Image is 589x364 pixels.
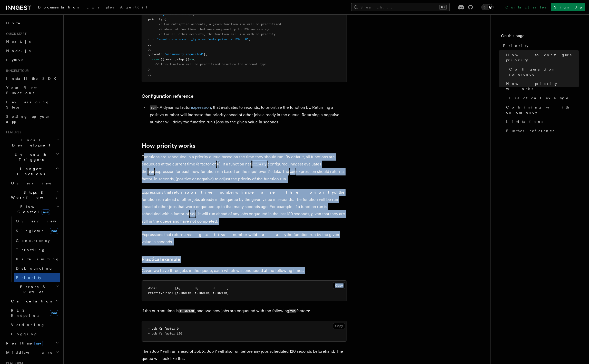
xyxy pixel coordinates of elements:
[11,181,64,185] span: Overview
[148,72,152,76] span: );
[9,179,60,188] a: Overview
[4,46,60,55] a: Node.js
[9,320,60,329] a: Versioning
[150,47,152,51] span: ,
[6,100,50,109] span: Leveraging Steps
[251,162,268,166] code: priority
[216,162,219,166] code: 0
[150,42,152,46] span: ,
[507,65,579,79] a: Configuration reference
[506,52,579,63] span: How to configure priority
[504,126,579,135] a: Further reference
[506,119,543,124] span: Limitations
[4,164,60,179] button: Inngest Functions
[9,217,60,282] div: Flow Controlnew
[9,190,57,200] span: Steps & Workflows
[148,170,155,174] code: run
[148,52,161,56] span: { event
[161,52,162,56] span: :
[191,105,211,110] a: expression
[507,93,579,103] a: Practical example
[148,291,229,295] span: Priority/Time: [12:00:10, 12:00:40, 12:02:10]
[142,189,347,225] p: Expressions that return a number will of the function run ahead of other jobs already in the queu...
[16,276,41,280] span: Priority
[502,3,549,11] a: Contact sales
[152,57,161,61] span: async
[189,212,196,216] code: 120
[189,57,193,61] span: =>
[179,309,195,313] code: 12:02:30
[11,332,38,336] span: Logging
[9,299,53,304] span: Cancellation
[148,42,150,46] span: }
[4,83,60,97] a: Your first Functions
[155,62,267,66] span: // This function will be prioritized based on the account type
[16,229,45,233] span: Singleton
[9,282,60,297] button: Errors & Retries
[4,55,60,65] a: Python
[11,308,39,318] span: REST Endpoints
[4,112,60,126] a: Setting up your app
[50,228,58,234] span: new
[35,2,83,14] a: Documentation
[157,37,249,41] span: "event.data.account_type == 'enterprise' ? 120 : 0"
[333,323,345,329] button: Copy
[255,232,287,237] strong: delay
[148,286,229,290] span: Jobs: [A, B, C ]
[193,57,195,61] span: {
[4,137,56,148] span: Local Development
[142,153,347,183] p: Functions are scheduled in a priority queue based on the time they should run. By default, all fu...
[504,79,579,93] a: How priority works
[504,117,579,126] a: Limitations
[4,130,21,134] span: Features
[4,150,60,164] button: Events & Triggers
[148,17,162,21] span: priority
[16,239,50,243] span: Concurrency
[148,327,179,330] span: - Job X: factor 0
[38,5,80,9] span: Documentation
[9,297,60,306] button: Cancellation
[83,2,117,14] a: Examples
[14,273,60,282] a: Priority
[4,350,53,355] span: Middleware
[6,114,50,124] span: Setting up your app
[6,21,21,26] span: Home
[4,339,60,348] button: Realtimenew
[289,170,296,174] code: run
[9,204,56,214] span: Flow Control
[186,232,233,237] strong: negative
[177,57,189,61] span: step })
[142,267,347,274] p: Given we have three jobs in the queue, each which was enqueued at the following times:
[175,57,177,61] span: ,
[481,4,494,10] button: Toggle dark mode
[42,209,50,215] span: new
[153,37,155,41] span: :
[506,81,579,91] span: How priority works
[120,5,147,9] span: AgentKit
[142,231,347,245] p: Expressions that return a number will the function run by the given value in seconds.
[148,47,150,51] span: }
[14,236,60,245] a: Concurrency
[148,67,150,71] span: }
[4,97,60,112] a: Leveraging Steps
[6,86,37,95] span: Your first Functions
[503,43,528,48] span: Priority
[504,103,579,117] a: Combining with concurrency
[142,142,195,149] a: How priority works
[509,95,569,101] span: Practical example
[14,217,60,226] a: Overview
[164,17,166,21] span: {
[164,52,204,56] span: "ai/summary.requested"
[161,57,175,61] span: ({ event
[142,93,193,100] a: Configuration reference
[16,248,45,252] span: Throttling
[86,5,114,9] span: Examples
[11,323,45,327] span: Versioning
[4,32,26,36] span: Quick start
[148,37,153,41] span: run
[14,264,60,273] a: Debouncing
[249,37,250,41] span: ,
[9,284,56,294] span: Errors & Retries
[551,3,585,11] a: Sign Up
[16,219,69,223] span: Overview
